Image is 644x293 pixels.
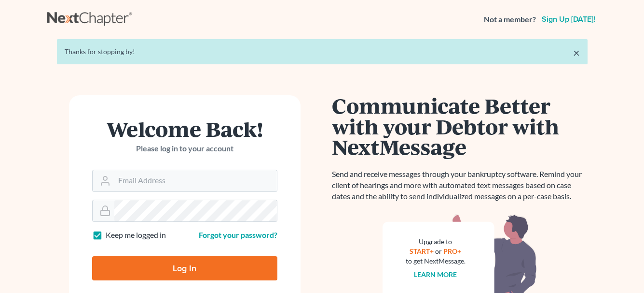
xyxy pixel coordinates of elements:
a: PRO+ [443,247,461,255]
input: Email Address [114,170,277,191]
h1: Welcome Back! [92,118,277,139]
a: × [573,47,580,59]
div: to get NextMessage. [406,256,466,266]
a: START+ [410,247,434,255]
label: Keep me logged in [106,230,166,241]
a: Sign up [DATE]! [540,15,597,23]
div: Thanks for stopping by! [65,47,580,57]
h1: Communicate Better with your Debtor with NextMessage [332,95,588,157]
input: Log In [92,256,277,280]
a: Forgot your password? [199,230,277,239]
strong: Not a member? [484,14,536,25]
a: Learn more [414,270,457,278]
p: Send and receive messages through your bankruptcy software. Remind your client of hearings and mo... [332,169,588,202]
span: or [435,247,442,255]
div: Upgrade to [406,237,466,247]
p: Please log in to your account [92,143,277,154]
